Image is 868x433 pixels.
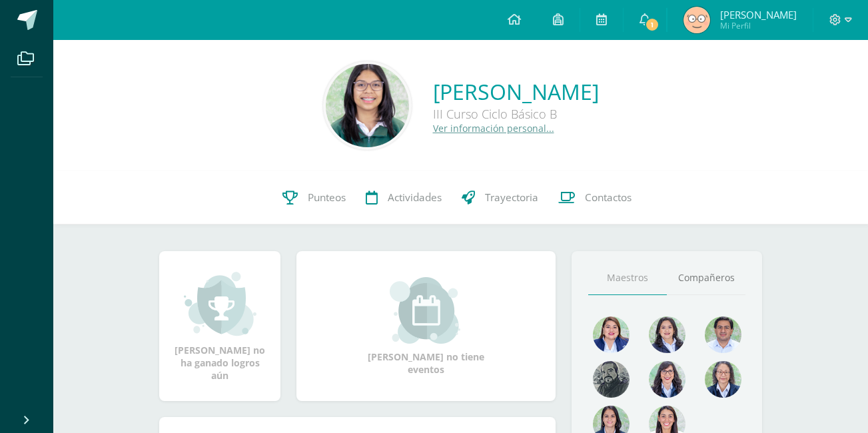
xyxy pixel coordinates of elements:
img: 4179e05c207095638826b52d0d6e7b97.png [593,361,630,398]
div: [PERSON_NAME] no ha ganado logros aún [173,270,267,382]
span: Actividades [388,191,442,205]
img: b1da893d1b21f2b9f45fcdf5240f8abd.png [649,361,685,398]
span: [PERSON_NAME] [720,8,797,21]
span: Contactos [585,191,632,205]
a: Punteos [272,171,356,224]
a: Compañeros [667,261,745,295]
span: 1 [645,17,659,32]
span: Mi Perfil [720,20,797,31]
a: Ver información personal... [433,122,554,135]
a: Maestros [588,261,667,295]
a: Actividades [356,171,452,224]
a: Contactos [548,171,642,224]
span: Punteos [308,191,346,205]
a: Trayectoria [452,171,548,224]
div: [PERSON_NAME] no tiene eventos [360,277,493,376]
img: cdcdda2a984bcb3b278336b61b03c842.png [326,64,409,147]
img: 135afc2e3c36cc19cf7f4a6ffd4441d1.png [593,316,630,353]
img: achievement_small.png [184,270,256,337]
div: III Curso Ciclo Básico B [433,106,599,122]
img: 45e5189d4be9c73150df86acb3c68ab9.png [649,316,685,353]
span: Trayectoria [485,191,538,205]
img: 1e7bfa517bf798cc96a9d855bf172288.png [705,316,741,353]
img: 68491b968eaf45af92dd3338bd9092c6.png [705,361,741,398]
a: [PERSON_NAME] [433,77,599,106]
img: event_small.png [390,277,462,344]
img: c302dc0627d63e19122ca4fbd2ee1c58.png [683,7,710,33]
